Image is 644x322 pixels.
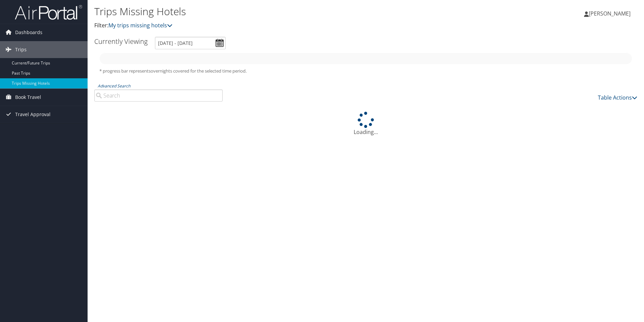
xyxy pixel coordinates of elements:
[98,83,130,89] a: Advanced Search
[108,22,172,29] a: My trips missing hotels
[15,24,42,41] span: Dashboards
[15,89,41,106] span: Book Travel
[589,10,631,17] span: [PERSON_NAME]
[94,21,456,30] p: Filter:
[15,41,27,58] span: Trips
[15,106,51,123] span: Travel Approval
[94,4,456,19] h1: Trips Missing Hotels
[584,3,637,24] a: [PERSON_NAME]
[99,68,632,74] h5: * progress bar represents overnights covered for the selected time period.
[155,37,226,49] input: [DATE] - [DATE]
[598,94,637,101] a: Table Actions
[94,112,637,136] div: Loading...
[94,37,148,46] h3: Currently Viewing
[94,89,223,102] input: Advanced Search
[15,4,82,20] img: airportal-logo.png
